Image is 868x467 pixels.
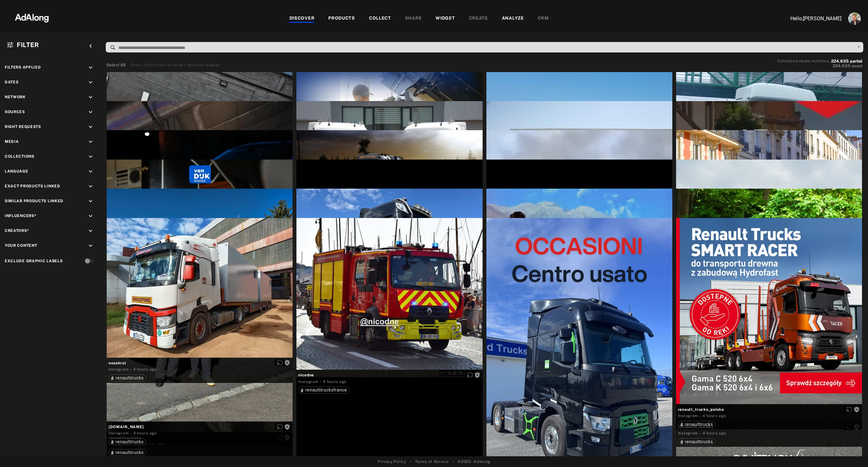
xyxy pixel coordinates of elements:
div: Instagram [109,430,128,436]
div: Press shift+click to select multiple medias [131,62,220,68]
div: DISCOVER [289,15,315,22]
span: Dates [5,80,19,84]
div: CRM [538,15,549,22]
i: keyboard_arrow_down [87,183,94,190]
div: PRODUCTS [328,15,355,22]
span: Similar Products Linked [5,199,63,203]
span: Collections [5,154,34,159]
span: Language [5,169,28,173]
span: 224,635 [833,64,850,68]
div: COLLECT [369,15,391,22]
i: keyboard_arrow_down [87,242,94,249]
time: 2025-09-16T09:00:37.000Z [133,431,157,435]
div: SHARE [405,15,422,22]
div: Exclude Graphic Labels [5,258,62,264]
div: renaulttrucks [111,450,144,455]
a: Privacy Policy [378,459,406,464]
span: Your Content [5,243,37,248]
img: 63233d7d88ed69de3c212112c67096b6.png [4,8,60,27]
span: Estimated media matches: [777,59,830,63]
div: CREATE [469,15,488,22]
span: Influencers* [5,214,36,218]
span: 224,635 [831,59,849,64]
i: keyboard_arrow_down [87,168,94,175]
i: keyboard_arrow_down [87,79,94,86]
i: keyboard_arrow_down [87,153,94,160]
span: © 2025 - Adalong [458,459,490,464]
span: Filter [17,41,39,49]
span: Filters applied [5,65,41,70]
p: Hello, [PERSON_NAME] [778,15,841,22]
span: renaulttrucks [116,439,144,444]
span: Network [5,95,26,99]
i: keyboard_arrow_down [87,213,94,220]
span: Exact Products Linked [5,184,60,188]
img: ACg8ocLjEk1irI4XXb49MzUGwa4F_C3PpCyg-3CPbiuLEZrYEA=s96-c [848,12,861,25]
span: Right Requests [5,124,41,129]
button: Account settings [847,11,862,27]
div: renaulttrucks [111,440,144,444]
span: Creators* [5,228,29,233]
i: keyboard_arrow_down [87,94,94,101]
i: keyboard_arrow_down [87,109,94,116]
span: Sources [5,110,25,114]
span: • [453,459,454,464]
i: keyboard_arrow_down [87,64,94,71]
button: 224,635exact [777,63,862,69]
i: keyboard_arrow_down [87,138,94,145]
a: Terms of Service [415,459,449,464]
button: Select All [106,62,126,68]
div: WIDGET [436,15,455,22]
span: renaulttrucks [116,450,144,455]
i: keyboard_arrow_down [87,198,94,205]
div: ANALYZE [502,15,524,22]
span: · [130,431,132,436]
i: keyboard_arrow_left [87,43,94,50]
span: • [410,459,412,464]
span: Media [5,139,19,144]
i: keyboard_arrow_down [87,124,94,130]
i: keyboard_arrow_down [87,227,94,234]
button: 224,635partial [831,60,862,63]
